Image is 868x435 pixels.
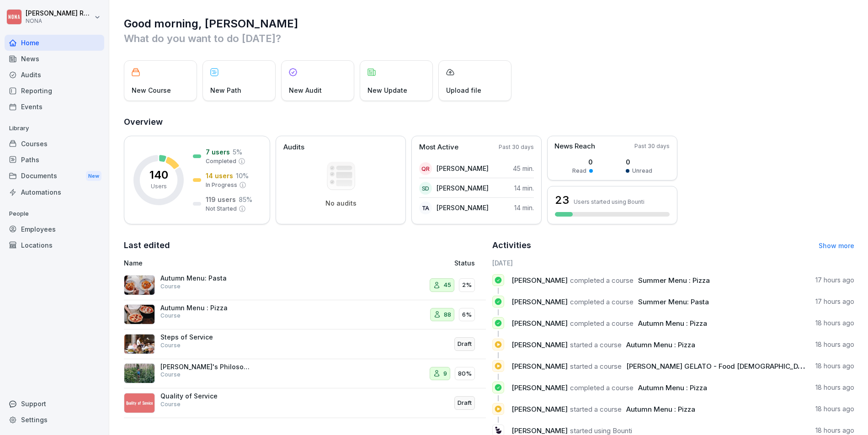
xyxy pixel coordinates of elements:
[236,171,249,180] p: 10 %
[815,276,854,285] p: 17 hours ago
[86,171,101,181] div: New
[499,143,534,151] p: Past 30 days
[325,199,357,207] p: No audits
[160,312,181,320] p: Course
[5,152,104,168] a: Paths
[419,162,432,175] div: QR
[124,388,486,418] a: Quality of ServiceCourseDraft
[492,239,531,252] h2: Activities
[514,203,534,212] p: 14 min.
[5,412,104,428] div: Settings
[124,271,486,300] a: Autumn Menu: PastaCourse452%
[570,276,634,285] span: completed a course
[419,182,432,195] div: SD
[815,426,854,435] p: 18 hours ago
[437,183,489,193] p: [PERSON_NAME]
[206,181,237,189] p: In Progress
[570,362,622,371] span: started a course
[570,405,622,414] span: started a course
[5,207,104,221] p: People
[289,85,322,95] p: New Audit
[5,121,104,136] p: Library
[815,297,854,306] p: 17 hours ago
[283,142,304,153] p: Audits
[458,369,472,378] p: 80%
[132,85,171,95] p: New Course
[124,334,155,354] img: vd9hf8v6tixg1rgmgu18qv0n.png
[570,340,622,349] span: started a course
[160,363,252,371] p: [PERSON_NAME]'s Philosophy and Mission
[124,239,486,252] h2: Last edited
[572,157,593,167] p: 0
[124,393,155,413] img: ep21c2igrbh2xhwygamc4fgx.png
[511,405,568,414] span: [PERSON_NAME]
[815,383,854,392] p: 18 hours ago
[124,31,854,46] p: What do you want to do [DATE]?
[815,340,854,349] p: 18 hours ago
[626,340,695,349] span: Autumn Menu : Pizza
[210,85,241,95] p: New Path
[206,195,236,204] p: 119 users
[574,198,644,205] p: Users started using Bounti
[511,362,568,371] span: [PERSON_NAME]
[124,304,155,324] img: gigntzqtjbmfaqrmkhd4k4h3.png
[570,319,634,328] span: completed a course
[815,361,854,371] p: 18 hours ago
[5,35,104,51] a: Home
[632,167,652,175] p: Unread
[5,99,104,115] a: Events
[124,275,155,295] img: g03mw99o2jwb6tj6u9fgvrr5.png
[160,274,252,282] p: Autumn Menu: Pasta
[570,297,634,306] span: completed a course
[233,147,242,157] p: 5 %
[555,192,569,208] h3: 23
[511,426,568,435] span: [PERSON_NAME]
[492,258,854,268] h6: [DATE]
[5,184,104,200] a: Automations
[5,136,104,152] a: Courses
[454,258,475,268] p: Status
[815,318,854,328] p: 18 hours ago
[160,341,181,350] p: Course
[446,85,481,95] p: Upload file
[160,371,181,379] p: Course
[5,221,104,237] a: Employees
[511,297,568,306] span: [PERSON_NAME]
[5,168,104,185] a: DocumentsNew
[160,333,252,341] p: Steps of Service
[638,383,707,392] span: Autumn Menu : Pizza
[5,237,104,253] a: Locations
[206,147,230,157] p: 7 users
[513,164,534,173] p: 45 min.
[5,67,104,83] a: Audits
[206,205,237,213] p: Not Started
[5,168,104,185] div: Documents
[206,171,233,180] p: 14 users
[570,383,634,392] span: completed a course
[443,281,451,290] p: 45
[5,396,104,412] div: Support
[462,310,472,319] p: 6%
[5,51,104,67] a: News
[160,392,252,400] p: Quality of Service
[419,142,458,153] p: Most Active
[462,281,472,290] p: 2%
[124,359,486,389] a: [PERSON_NAME]'s Philosophy and MissionCourse980%
[638,319,707,328] span: Autumn Menu : Pizza
[124,116,854,128] h2: Overview
[124,363,155,383] img: cktznsg10ahe3ln2ptfp89y3.png
[626,362,813,371] span: [PERSON_NAME] GELATO - Food [DEMOGRAPHIC_DATA]
[634,142,670,150] p: Past 30 days
[5,83,104,99] a: Reporting
[26,10,92,17] p: [PERSON_NAME] Rondeux
[570,426,632,435] span: started using Bounti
